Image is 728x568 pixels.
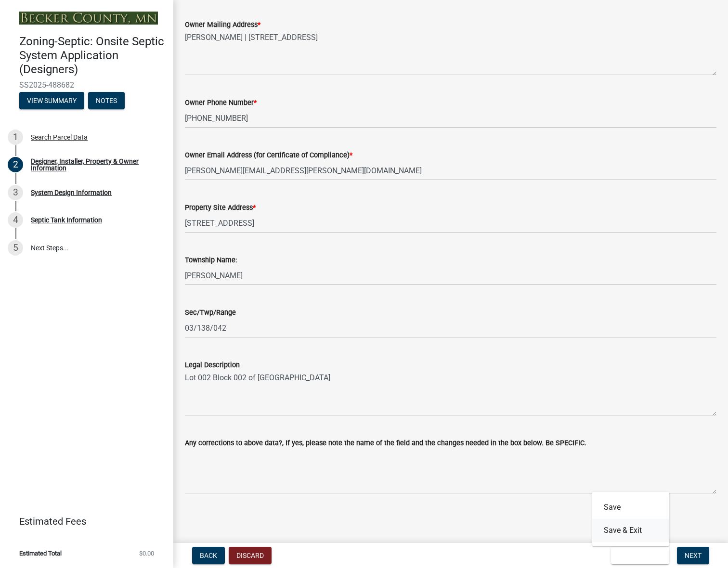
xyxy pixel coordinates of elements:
div: 4 [8,212,23,228]
button: Save [592,496,669,519]
label: Any corrections to above data?, If yes, please note the name of the field and the changes needed ... [185,440,586,447]
button: Discard [229,547,272,564]
span: $0.00 [139,550,154,556]
div: 1 [8,129,23,145]
div: System Design Information [31,189,112,196]
div: Save & Exit [592,492,669,546]
button: Back [192,547,225,564]
label: Property Site Address [185,205,256,211]
label: Township Name: [185,257,237,264]
wm-modal-confirm: Notes [88,97,125,105]
span: Save & Exit [619,552,656,559]
a: Estimated Fees [8,512,158,531]
label: Legal Description [185,362,240,369]
div: 2 [8,157,23,172]
button: Save & Exit [611,547,669,564]
button: Next [677,547,709,564]
div: 5 [8,240,23,256]
div: Designer, Installer, Property & Owner Information [31,158,158,171]
img: Becker County, Minnesota [19,12,158,25]
label: Sec/Twp/Range [185,310,236,316]
span: SS2025-488682 [19,80,154,90]
span: Back [200,552,217,559]
button: Save & Exit [592,519,669,542]
div: 3 [8,185,23,200]
span: Estimated Total [19,550,62,556]
button: Notes [88,92,125,109]
div: Search Parcel Data [31,134,88,141]
label: Owner Email Address (for Certificate of Compliance) [185,152,352,159]
button: View Summary [19,92,84,109]
div: Septic Tank Information [31,217,102,223]
label: Owner Mailing Address [185,22,260,28]
span: Next [685,552,702,559]
wm-modal-confirm: Summary [19,97,84,105]
h4: Zoning-Septic: Onsite Septic System Application (Designers) [19,35,166,76]
label: Owner Phone Number [185,100,257,106]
